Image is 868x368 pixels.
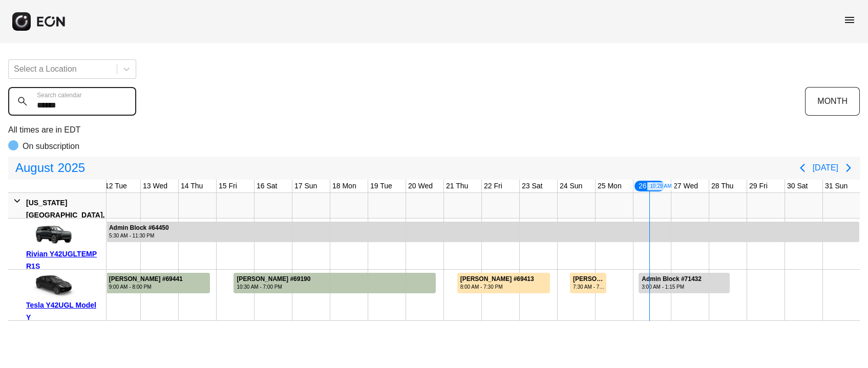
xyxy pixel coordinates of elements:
span: 2025 [56,158,87,178]
div: 19 Tue [368,180,394,192]
p: All times are in EDT [8,124,860,136]
div: 3:00 AM - 1:15 PM [642,283,702,291]
div: Rented for 4 days by Harrison Franke Current status is completed [79,270,210,293]
img: car [26,273,77,299]
div: 15 Fri [217,180,239,192]
div: 7:30 AM - 7:00 AM [573,283,605,291]
div: 28 Thu [709,180,735,192]
div: 29 Fri [747,180,770,192]
div: 10:30 AM - 7:00 PM [237,283,310,291]
div: Rented for 3 days by Heather Colvin Current status is billable [457,270,551,293]
div: [US_STATE][GEOGRAPHIC_DATA], [GEOGRAPHIC_DATA] [26,197,104,233]
span: August [13,158,56,178]
button: August2025 [9,158,91,178]
div: [PERSON_NAME] #69190 [237,275,310,283]
div: 23 Sat [520,180,544,192]
div: 25 Mon [596,180,624,192]
div: 30 Sat [785,180,810,192]
button: MONTH [805,87,860,116]
div: 26 Tue [633,180,666,192]
button: Next page [838,158,859,178]
div: [PERSON_NAME] #70964 [573,275,605,283]
img: car [26,222,77,248]
div: Rented for 6 days by Pradeep Pillai Current status is completed [233,270,436,293]
div: 17 Sun [292,180,319,192]
div: Rented for 3 days by Admin Block Current status is rental [638,270,730,293]
div: Tesla Y42UGL Model Y [26,299,102,323]
div: 20 Wed [406,180,435,192]
div: 27 Wed [671,180,700,192]
div: [PERSON_NAME] #69441 [109,275,183,283]
div: Admin Block #71432 [642,275,702,283]
div: 31 Sun [823,180,850,192]
div: Rivian Y42UGLTEMP R1S [26,248,102,272]
label: Search calendar [37,91,81,99]
span: menu [843,14,856,26]
div: 21 Thu [444,180,470,192]
div: Rented for 1 days by Henry T. Current status is billable [569,270,606,293]
div: 12 Tue [103,180,129,192]
div: 18 Mon [330,180,358,192]
div: 24 Sun [558,180,584,192]
div: 16 Sat [255,180,279,192]
div: Admin Block #64450 [109,224,169,232]
div: 13 Wed [141,180,170,192]
div: 8:00 AM - 7:30 PM [460,283,534,291]
div: [PERSON_NAME] #69413 [460,275,534,283]
button: Previous page [792,158,813,178]
div: 14 Thu [179,180,205,192]
div: 22 Fri [482,180,504,192]
div: 5:30 AM - 11:30 PM [109,232,169,240]
button: [DATE] [813,159,838,177]
p: On subscription [23,140,79,153]
div: 9:00 AM - 8:00 PM [109,283,183,291]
